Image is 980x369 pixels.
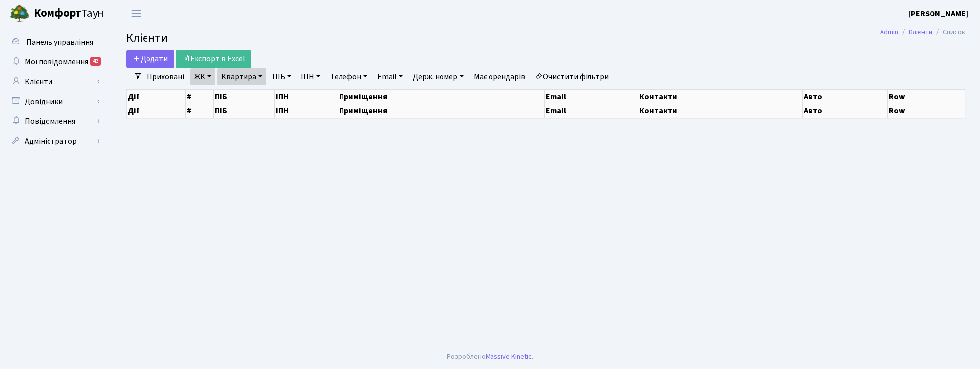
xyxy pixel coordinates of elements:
[338,89,544,104] th: Приміщення
[544,89,638,104] th: Email
[124,5,148,22] button: Переключити навігацію
[888,89,965,104] th: Row
[638,104,802,118] th: Контакти
[5,111,104,131] a: Повідомлення
[373,68,407,85] a: Email
[486,351,532,362] a: Massive Kinetic
[127,89,186,104] th: Дії
[409,68,467,85] a: Держ. номер
[34,5,81,21] b: Комфорт
[275,104,338,118] th: ІПН
[338,104,544,118] th: Приміщення
[470,68,529,85] a: Має орендарів
[447,351,533,362] div: Розроблено .
[126,50,174,68] a: Додати
[5,32,104,52] a: Панель управління
[297,68,324,85] a: ІПН
[214,104,275,118] th: ПІБ
[5,52,104,72] a: Мої повідомлення43
[326,68,371,85] a: Телефон
[531,68,613,85] a: Очистити фільтри
[880,27,898,37] a: Admin
[176,50,251,68] a: Експорт в Excel
[5,131,104,151] a: Адміністратор
[127,104,186,118] th: Дії
[190,68,215,85] a: ЖК
[909,27,932,37] a: Клієнти
[908,8,968,19] b: [PERSON_NAME]
[5,72,104,92] a: Клієнти
[133,53,168,64] span: Додати
[932,27,965,38] li: Список
[217,68,266,85] a: Квартира
[802,89,887,104] th: Авто
[638,89,802,104] th: Контакти
[34,5,104,22] span: Таун
[908,8,968,20] a: [PERSON_NAME]
[888,104,965,118] th: Row
[802,104,887,118] th: Авто
[5,92,104,111] a: Довідники
[275,89,338,104] th: ІПН
[126,29,168,47] span: Клієнти
[25,56,88,67] span: Мої повідомлення
[214,89,275,104] th: ПІБ
[268,68,295,85] a: ПІБ
[544,104,638,118] th: Email
[143,68,188,85] a: Приховані
[26,37,93,48] span: Панель управління
[10,4,30,24] img: logo.png
[185,89,213,104] th: #
[90,57,101,66] div: 43
[865,22,980,43] nav: breadcrumb
[185,104,213,118] th: #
